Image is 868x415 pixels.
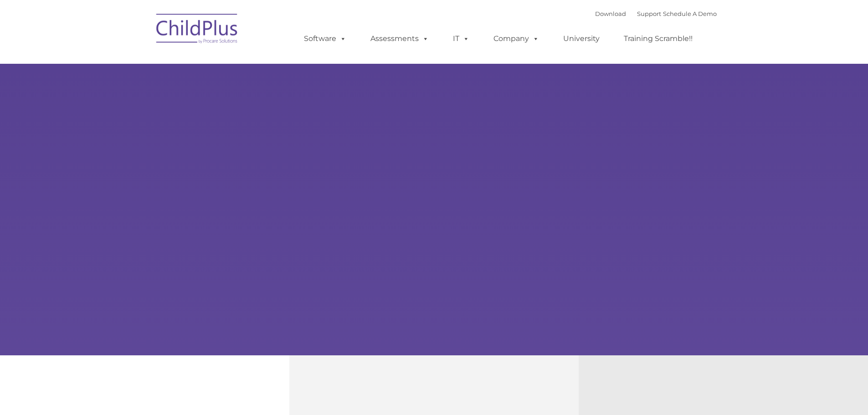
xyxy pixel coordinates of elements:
[595,10,717,17] font: |
[484,30,548,48] a: Company
[361,30,438,48] a: Assessments
[637,10,661,17] a: Support
[152,7,243,53] img: ChildPlus by Procare Solutions
[295,30,355,48] a: Software
[615,30,702,48] a: Training Scramble!!
[554,30,609,48] a: University
[444,30,478,48] a: IT
[595,10,626,17] a: Download
[663,10,717,17] a: Schedule A Demo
